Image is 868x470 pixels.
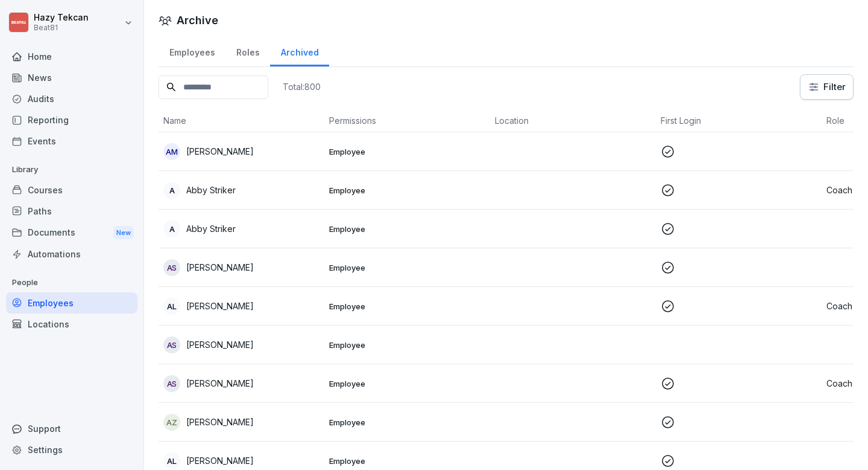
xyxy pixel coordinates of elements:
[186,377,254,390] p: [PERSON_NAME]
[329,262,485,273] p: Employee
[6,292,137,314] a: Employees
[186,184,236,196] p: Abby Striker
[163,259,180,276] div: AS
[163,143,180,160] div: AM
[6,222,137,244] div: Documents
[113,226,134,240] div: New
[163,452,180,469] div: AL
[163,182,180,199] div: A
[283,81,321,92] p: Total: 800
[6,439,137,460] a: Settings
[6,273,137,292] p: People
[6,46,137,67] a: Home
[186,454,254,467] p: [PERSON_NAME]
[34,13,89,23] p: Hazy Tekcan
[329,378,485,389] p: Employee
[186,145,254,158] p: [PERSON_NAME]
[329,146,485,157] p: Employee
[159,109,324,132] th: Name
[6,160,137,179] p: Library
[329,224,485,234] p: Employee
[6,222,137,244] a: DocumentsNew
[808,81,846,93] div: Filter
[163,375,180,392] div: AS
[329,417,485,428] p: Employee
[186,261,254,274] p: [PERSON_NAME]
[800,75,853,99] button: Filter
[34,24,89,32] p: Beat81
[186,222,236,235] p: Abby Striker
[177,12,218,28] h1: Archive
[186,416,254,428] p: [PERSON_NAME]
[329,456,485,466] p: Employee
[6,88,137,109] a: Audits
[163,221,180,237] div: A
[329,185,485,196] p: Employee
[225,36,270,66] a: Roles
[270,36,329,66] a: Archived
[329,301,485,312] p: Employee
[6,109,137,130] a: Reporting
[656,109,822,132] th: First Login
[6,418,137,439] div: Support
[186,338,254,351] p: [PERSON_NAME]
[329,340,485,350] p: Employee
[6,179,137,201] a: Courses
[186,300,254,312] p: [PERSON_NAME]
[163,336,180,353] div: AS
[6,314,137,335] a: Locations
[163,414,180,431] div: AZ
[6,67,137,88] a: News
[6,243,137,265] a: Automations
[324,109,490,132] th: Permissions
[6,130,137,152] a: Events
[490,109,656,132] th: Location
[159,36,225,66] a: Employees
[6,201,137,222] a: Paths
[163,298,180,315] div: AL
